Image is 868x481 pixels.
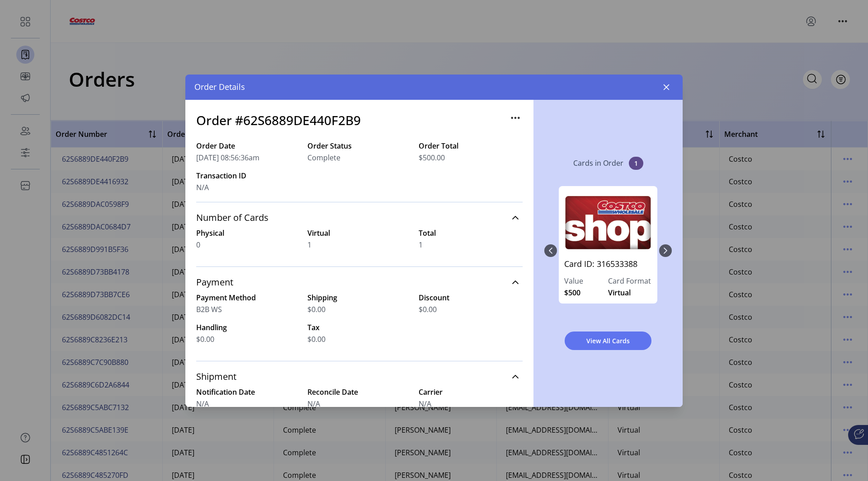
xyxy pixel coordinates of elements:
[608,276,652,286] label: Card Format
[419,239,423,250] span: 1
[564,258,652,276] a: Card ID: 316533388
[307,140,411,151] label: Order Status
[196,292,523,355] div: Payment
[196,367,523,387] a: Shipment
[196,208,523,228] a: Number of Cards
[307,304,325,315] span: $0.00
[196,387,523,450] div: Shipment
[419,304,437,315] span: $0.00
[307,152,340,163] span: Complete
[419,228,523,238] label: Total
[564,191,652,252] img: 316533388
[608,287,631,298] span: Virtual
[307,334,325,345] span: $0.00
[307,322,411,333] label: Tax
[196,140,300,151] label: Order Date
[307,239,311,250] span: 1
[196,398,209,409] span: N/A
[307,398,320,409] span: N/A
[564,276,608,286] label: Value
[307,228,411,238] label: Virtual
[196,152,259,163] span: [DATE] 08:56:36am
[419,140,523,151] label: Order Total
[196,278,233,287] span: Payment
[565,332,651,350] button: View All Cards
[307,292,411,303] label: Shipping
[419,152,445,163] span: $500.00
[573,158,623,168] p: Cards in Order
[196,228,523,261] div: Number of Cards
[196,322,300,333] label: Handling
[196,239,200,250] span: 0
[196,272,523,292] a: Payment
[196,387,300,397] label: Notification Date
[557,177,659,324] div: 0
[629,157,643,170] span: 1
[196,372,236,381] span: Shipment
[196,213,269,222] span: Number of Cards
[307,387,411,397] label: Reconcile Date
[196,228,300,238] label: Physical
[196,334,214,345] span: $0.00
[196,111,361,130] h3: Order #62S6889DE440F2B9
[576,336,640,346] span: View All Cards
[419,398,431,409] span: N/A
[196,304,222,315] span: B2B WS
[419,292,523,303] label: Discount
[194,81,245,93] span: Order Details
[419,387,523,397] label: Carrier
[196,170,300,181] label: Transaction ID
[196,292,300,303] label: Payment Method
[564,287,580,298] span: $500
[196,182,209,193] span: N/A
